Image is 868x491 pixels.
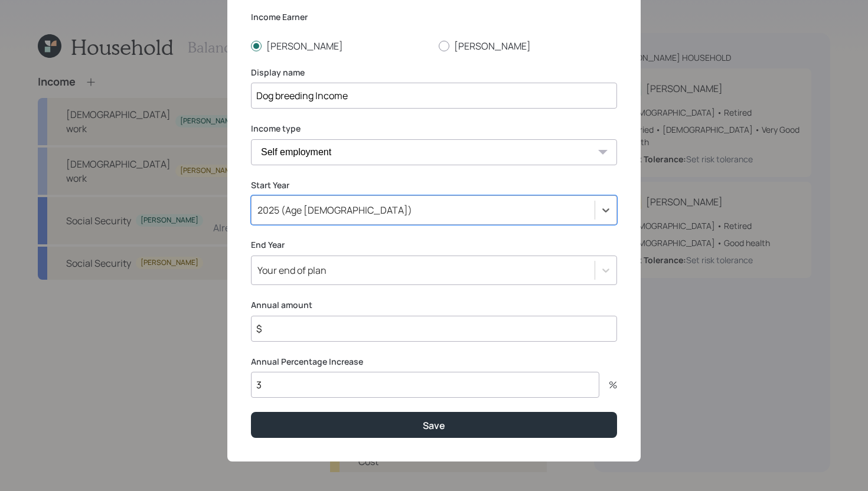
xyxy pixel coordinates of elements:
label: Annual Percentage Increase [251,356,617,368]
div: 2025 (Age [DEMOGRAPHIC_DATA]) [257,204,412,217]
button: Save [251,412,617,437]
div: Your end of plan [257,264,327,277]
div: Save [423,419,445,432]
label: Annual amount [251,299,617,311]
label: End Year [251,239,617,251]
label: [PERSON_NAME] [251,40,429,53]
label: Display name [251,67,617,78]
label: Income Earner [251,11,617,23]
div: % [599,380,617,389]
label: Start Year [251,179,617,191]
label: [PERSON_NAME] [439,40,617,53]
label: Income type [251,123,617,135]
